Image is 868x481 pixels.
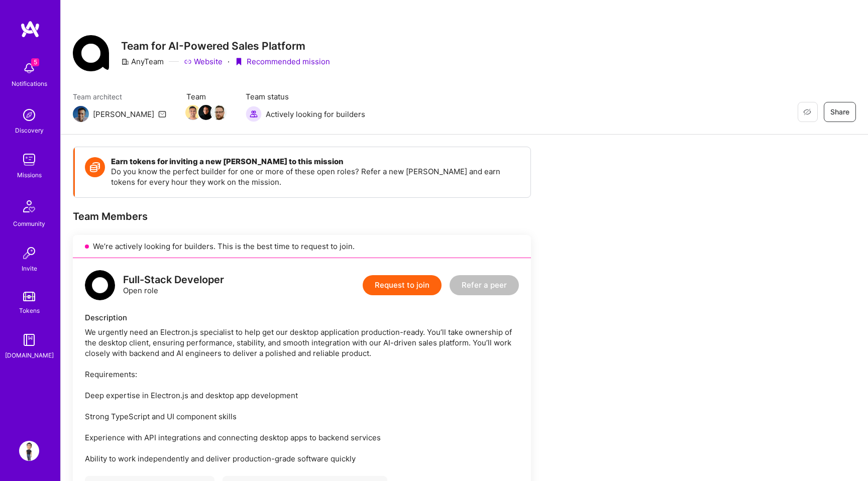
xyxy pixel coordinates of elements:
[186,104,199,121] a: Team Member Avatar
[73,91,166,102] span: Team architect
[123,275,224,296] div: Open role
[121,58,129,66] i: icon CompanyGray
[19,150,39,170] img: teamwork
[12,78,47,89] div: Notifications
[212,104,226,121] a: Team Member Avatar
[158,110,166,118] i: icon Mail
[211,105,227,120] img: Team Member Avatar
[19,243,39,263] img: Invite
[246,106,262,122] img: Actively looking for builders
[803,108,811,116] i: icon EyeClosed
[186,91,226,102] span: Team
[17,170,42,180] div: Missions
[111,157,520,166] h4: Earn tokens for inviting a new [PERSON_NAME] to this mission
[15,125,44,136] div: Discovery
[199,104,212,121] a: Team Member Avatar
[19,441,39,461] img: User Avatar
[235,56,330,67] div: Recommended mission
[85,312,519,323] div: Description
[73,106,89,122] img: Team Architect
[85,157,105,177] img: Token icon
[121,40,330,52] h3: Team for AI-Powered Sales Platform
[23,292,35,301] img: tokens
[246,91,365,102] span: Team status
[830,107,849,117] span: Share
[266,109,365,119] span: Actively looking for builders
[184,56,223,67] a: Website
[450,275,519,295] button: Refer a peer
[17,194,41,218] img: Community
[13,218,45,229] div: Community
[121,56,164,67] div: AnyTeam
[5,350,54,360] div: [DOMAIN_NAME]
[198,105,213,120] img: Team Member Avatar
[111,166,520,187] p: Do you know the perfect builder for one or more of these open roles? Refer a new [PERSON_NAME] an...
[363,275,442,295] button: Request to join
[17,441,42,461] a: User Avatar
[228,56,230,67] div: ·
[123,275,224,285] div: Full-Stack Developer
[73,35,109,71] img: Company Logo
[31,58,39,66] span: 5
[85,270,115,300] img: logo
[19,58,39,78] img: bell
[19,330,39,350] img: guide book
[22,263,37,274] div: Invite
[824,102,856,122] button: Share
[85,327,519,464] div: We urgently need an Electron.js specialist to help get our desktop application production-ready. ...
[73,210,531,223] div: Team Members
[19,305,40,316] div: Tokens
[93,109,154,119] div: [PERSON_NAME]
[185,105,200,120] img: Team Member Avatar
[20,20,40,38] img: logo
[19,105,39,125] img: discovery
[73,235,531,258] div: We’re actively looking for builders. This is the best time to request to join.
[235,58,243,66] i: icon PurpleRibbon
